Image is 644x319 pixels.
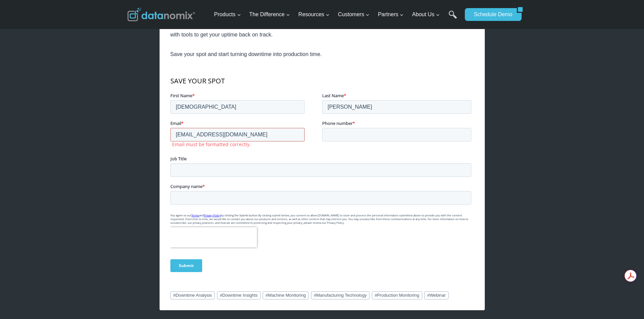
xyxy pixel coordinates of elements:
span: # [220,293,222,298]
a: #Machine Monitoring [263,291,309,299]
a: #Downtime Analysis [170,291,215,299]
span: # [266,293,268,298]
a: Search [449,10,457,26]
a: Schedule Demo [465,8,517,21]
span: Customers [338,10,369,19]
span: The Difference [249,10,290,19]
span: Resources [299,10,330,19]
iframe: Form 0 [170,70,474,284]
a: #Webinar [424,291,449,299]
span: About Us [412,10,440,19]
a: #Downtime Insights [217,291,261,299]
p: Save your spot and start turning downtime into production time. [170,50,474,59]
img: Datanomix [127,8,195,21]
span: Partners [378,10,404,19]
span: # [314,293,316,298]
a: #Manufacturing Technology [311,291,370,299]
span: # [173,293,175,298]
nav: Primary Navigation [211,4,461,26]
span: Products [214,10,241,19]
p: Whether you’re running the floor, driving improvements, or getting those late-night calls when ma... [170,22,474,39]
span: # [427,293,430,298]
a: #Production Monitoring [372,291,422,299]
span: # [375,293,377,298]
